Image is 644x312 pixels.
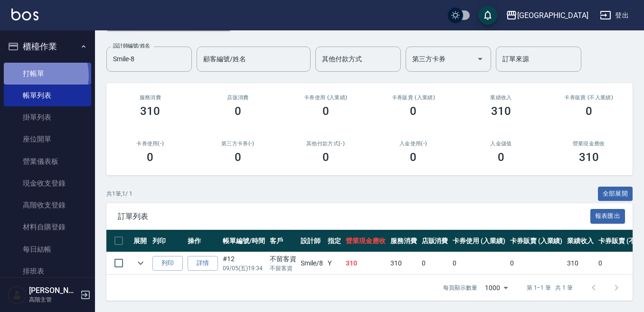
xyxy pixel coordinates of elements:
[29,286,77,295] h5: [PERSON_NAME]
[140,104,160,118] h3: 310
[325,252,343,274] td: Y
[188,256,218,271] a: 詳情
[590,211,625,220] a: 報表匯出
[270,264,296,273] p: 不留客資
[388,230,419,252] th: 服務消費
[206,95,271,101] h2: 店販消費
[322,104,329,118] h3: 0
[235,104,241,118] h3: 0
[443,284,477,292] p: 每頁顯示數量
[491,104,511,118] h3: 310
[150,230,185,252] th: 列印
[481,275,511,301] div: 1000
[29,295,77,304] p: 高階主管
[4,85,91,106] a: 帳單列表
[556,141,621,147] h2: 營業現金應收
[298,230,325,252] th: 設計師
[185,230,220,252] th: 操作
[4,151,91,172] a: 營業儀表板
[498,151,504,164] h3: 0
[596,7,633,24] button: 登出
[325,230,343,252] th: 指定
[4,172,91,194] a: 現金收支登錄
[388,252,419,274] td: 310
[469,141,534,147] h2: 入金儲值
[223,264,265,273] p: 09/05 (五) 19:34
[8,285,27,304] img: Person
[220,230,267,252] th: 帳單編號/時間
[410,104,417,118] h3: 0
[220,252,267,274] td: #12
[131,230,150,252] th: 展開
[11,9,38,20] img: Logo
[4,106,91,128] a: 掛單列表
[450,230,508,252] th: 卡券使用 (入業績)
[343,252,388,274] td: 310
[270,254,296,264] div: 不留客資
[343,230,388,252] th: 營業現金應收
[473,51,488,66] button: Open
[235,151,241,164] h3: 0
[4,34,91,59] button: 櫃檯作業
[293,95,358,101] h2: 卡券使用 (入業績)
[565,230,596,252] th: 業績收入
[527,284,573,292] p: 第 1–1 筆 共 1 筆
[381,95,446,101] h2: 卡券販賣 (入業績)
[508,230,565,252] th: 卡券販賣 (入業績)
[469,95,534,101] h2: 業績收入
[586,104,592,118] h3: 0
[133,256,148,270] button: expand row
[4,63,91,85] a: 打帳單
[502,6,592,25] button: [GEOGRAPHIC_DATA]
[4,238,91,260] a: 每日結帳
[118,141,183,147] h2: 卡券使用(-)
[508,252,565,274] td: 0
[419,230,451,252] th: 店販消費
[147,151,153,164] h3: 0
[419,252,451,274] td: 0
[322,151,329,164] h3: 0
[410,151,417,164] h3: 0
[590,209,625,224] button: 報表匯出
[450,252,508,274] td: 0
[267,230,299,252] th: 客戶
[4,260,91,282] a: 排班表
[565,252,596,274] td: 310
[113,42,150,49] label: 設計師編號/姓名
[152,256,183,271] button: 列印
[579,151,599,164] h3: 310
[118,212,590,221] span: 訂單列表
[556,95,621,101] h2: 卡券販賣 (不入業績)
[4,128,91,150] a: 座位開單
[381,141,446,147] h2: 入金使用(-)
[293,141,358,147] h2: 其他付款方式(-)
[4,216,91,238] a: 材料自購登錄
[298,252,325,274] td: Smile /8
[206,141,271,147] h2: 第三方卡券(-)
[106,189,133,198] p: 共 1 筆, 1 / 1
[118,95,183,101] h3: 服務消費
[598,187,633,201] button: 全部展開
[478,6,497,25] button: save
[4,194,91,216] a: 高階收支登錄
[517,9,588,21] div: [GEOGRAPHIC_DATA]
